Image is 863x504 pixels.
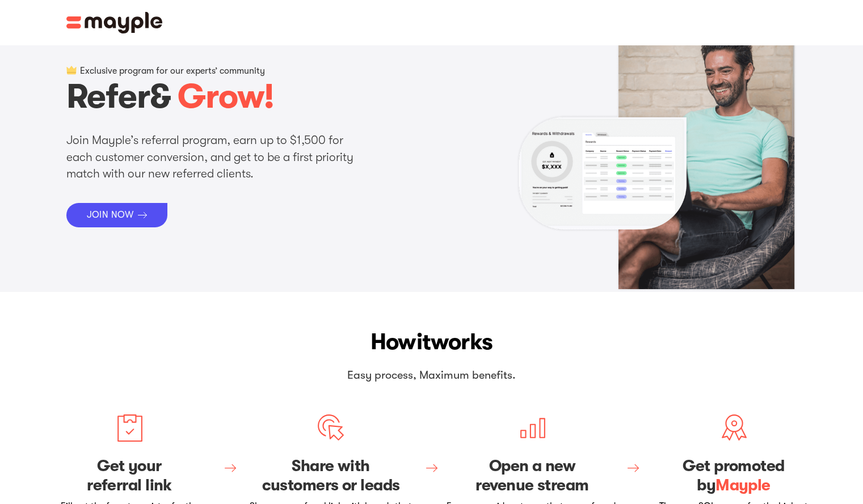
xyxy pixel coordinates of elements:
img: Grow your business [518,413,546,442]
span: Mayple [715,476,771,494]
img: Create your marketing brief. [115,413,144,442]
img: Find a match [317,413,345,442]
div: JOIN NOW [87,210,134,221]
a: JOIN NOW [66,203,168,227]
p: Join Mayple’s referral program, earn up to $1,500 for each customer conversion, and get to be a f... [66,132,361,182]
h3: Share with customers or leads [245,457,417,495]
h3: Open a new revenue stream [447,457,618,495]
span: & [150,77,170,116]
p: Easy process, Maximum benefits. [219,367,645,384]
img: Mayple logo [66,12,163,33]
h3: Get your referral link [44,457,216,495]
span: Grow! [178,77,274,116]
h3: Get promoted by [648,457,820,495]
h2: How works [44,326,820,358]
p: Exclusive program for our experts’ community [80,66,265,77]
span: Refer [66,77,150,116]
img: Grow your business [719,413,748,442]
span: it [416,329,431,355]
